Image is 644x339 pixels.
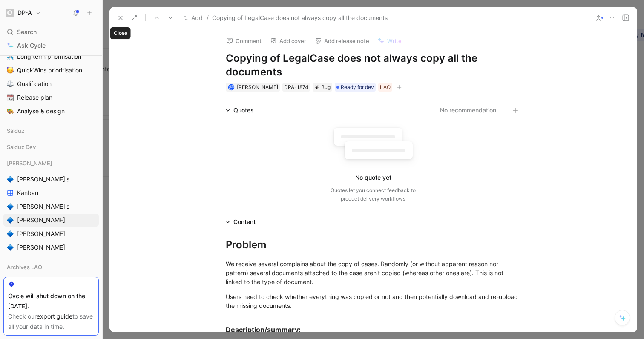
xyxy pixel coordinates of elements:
[3,91,99,104] a: 📆Release plan
[5,215,15,225] button: 🔷
[233,217,256,227] div: Content
[5,92,15,103] button: 📆
[8,291,94,311] div: Cycle will shut down on the [DATE].
[17,93,52,102] span: Release plan
[5,201,15,212] button: 🔷
[17,80,52,88] span: Qualification
[3,7,43,19] button: DP-ADP-A
[7,263,42,271] span: Archives LAO
[331,186,416,203] div: Quotes let you connect feedback to product delivery workflows
[5,174,15,184] button: 🔷
[284,83,308,92] div: DPA-1874
[226,237,520,253] div: Problem
[226,325,301,334] strong: Description/summary:
[7,203,14,210] img: 🔷
[207,13,209,23] span: /
[314,85,319,90] img: 🕷️
[7,94,14,101] img: 📆
[311,35,373,47] button: Add release note
[3,241,99,254] a: 🔷[PERSON_NAME]
[341,83,374,92] span: Ready for dev
[7,217,14,224] img: 🔷
[7,143,36,151] span: Salduz Dev
[5,79,15,89] button: ⚖️
[335,83,376,92] div: Ready for dev
[8,311,94,332] div: Check our to save all your data in time.
[3,39,99,52] a: Ask Cycle
[222,35,265,47] button: Comment
[17,189,38,197] span: Kanban
[7,126,24,135] span: Salduz
[380,83,391,92] div: LAO
[226,52,520,79] h1: Copying of LegalCase does not always copy all the documents
[7,176,14,183] img: 🔷
[17,202,69,211] span: [PERSON_NAME]'s
[17,216,66,224] span: [PERSON_NAME]'
[17,27,37,37] span: Search
[3,157,99,169] div: [PERSON_NAME]
[5,242,15,253] button: 🔷
[233,105,254,115] div: Quotes
[222,105,257,115] div: Quotes
[17,243,65,252] span: [PERSON_NAME]
[3,124,99,140] div: Salduz
[3,200,99,213] a: 🔷[PERSON_NAME]'s
[17,52,81,61] span: Long term prioritisation
[7,67,14,74] img: 🥳
[212,13,388,23] span: Copying of LegalCase does not always copy all the documents
[17,230,65,238] span: [PERSON_NAME]
[3,105,99,118] a: 🎨Analyse & design
[3,124,99,137] div: Salduz
[226,292,520,310] div: Users need to check whether everything was copied or not and then potentially download and re-upl...
[17,9,32,17] h1: DP-A
[222,217,259,227] div: Content
[3,50,99,63] a: ✈️Long term prioritisation
[7,230,14,237] img: 🔷
[3,227,99,240] a: 🔷[PERSON_NAME]
[3,141,99,153] div: Salduz Dev
[37,313,72,320] a: export guide
[3,261,99,273] div: Archives LAO
[3,173,99,186] a: 🔷[PERSON_NAME]'s
[355,172,391,183] div: No quote yet
[17,40,46,51] span: Ask Cycle
[3,214,99,227] a: 🔷[PERSON_NAME]'
[229,85,233,89] div: N
[5,65,15,75] button: 🥳
[181,13,205,23] button: Add
[17,66,82,75] span: QuickWins prioritisation
[7,159,52,167] span: [PERSON_NAME]
[7,80,14,87] img: ⚖️
[17,175,69,184] span: [PERSON_NAME]'s
[237,84,278,90] span: [PERSON_NAME]
[7,108,14,115] img: 🎨
[7,244,14,251] img: 🔷
[17,107,65,115] span: Analyse & design
[5,229,15,239] button: 🔷
[3,78,99,90] a: ⚖️Qualification
[374,35,405,47] button: Write
[440,105,496,115] button: No recommendation
[266,35,310,47] button: Add cover
[5,106,15,116] button: 🎨
[3,64,99,77] a: 🥳QuickWins prioritisation
[5,52,15,62] button: ✈️
[387,37,402,45] span: Write
[3,157,99,254] div: [PERSON_NAME]🔷[PERSON_NAME]'sKanban🔷[PERSON_NAME]'s🔷[PERSON_NAME]'🔷[PERSON_NAME]🔷[PERSON_NAME]
[3,141,99,156] div: Salduz Dev
[313,83,332,92] div: 🕷️Bug
[226,259,520,286] div: We receive several complains about the copy of cases. Randomly (or without apparent reason nor pa...
[7,53,14,60] img: ✈️
[110,27,131,39] div: Close
[314,83,331,92] div: Bug
[3,261,99,276] div: Archives LAO
[3,26,99,38] div: Search
[3,187,99,199] a: Kanban
[6,9,14,17] img: DP-A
